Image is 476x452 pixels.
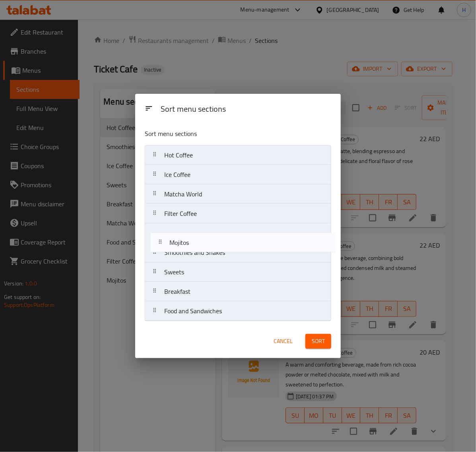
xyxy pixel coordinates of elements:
[305,334,331,349] button: Sort
[274,336,293,346] span: Cancel
[270,334,296,349] button: Cancel
[312,336,325,346] span: Sort
[145,129,293,139] p: Sort menu sections
[157,101,334,118] div: Sort menu sections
